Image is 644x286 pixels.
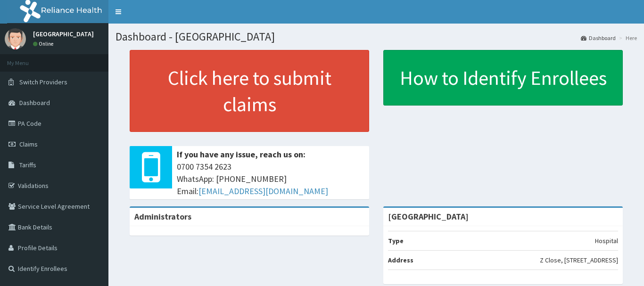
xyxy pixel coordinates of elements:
span: Claims [19,140,38,148]
b: Type [388,237,404,245]
strong: [GEOGRAPHIC_DATA] [388,211,469,222]
span: Dashboard [19,98,50,107]
b: Administrators [134,211,191,222]
span: Switch Providers [19,78,67,86]
span: 0700 7354 2623 WhatsApp: [PHONE_NUMBER] Email: [177,161,364,197]
a: [EMAIL_ADDRESS][DOMAIN_NAME] [198,186,328,196]
a: How to Identify Enrollees [383,50,623,106]
p: Z Close, [STREET_ADDRESS] [540,255,618,265]
p: Hospital [595,236,618,245]
b: Address [388,256,413,264]
a: Click here to submit claims [130,50,369,132]
p: [GEOGRAPHIC_DATA] [33,31,94,37]
a: Online [33,41,56,47]
b: If you have any issue, reach us on: [177,149,305,160]
h1: Dashboard - [GEOGRAPHIC_DATA] [116,31,637,43]
img: User Image [5,28,26,49]
a: Dashboard [581,34,616,42]
span: Tariffs [19,161,36,169]
li: Here [617,34,637,42]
